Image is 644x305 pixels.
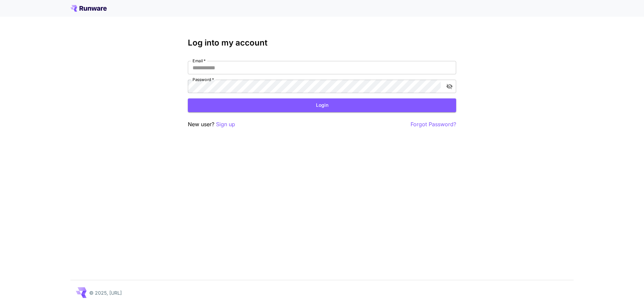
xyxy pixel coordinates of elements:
[188,120,235,129] p: New user?
[443,80,455,92] button: toggle password visibility
[188,98,456,112] button: Login
[193,58,206,64] label: Email
[411,120,456,129] button: Forgot Password?
[89,289,122,296] p: © 2025, [URL]
[193,77,214,82] label: Password
[216,120,235,129] button: Sign up
[188,38,456,48] h3: Log into my account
